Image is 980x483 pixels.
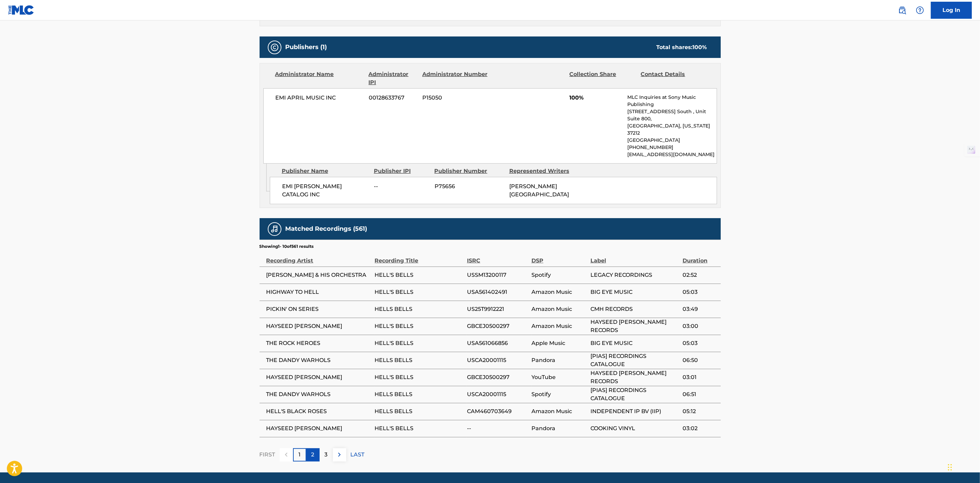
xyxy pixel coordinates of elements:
span: PICKIN' ON SERIES [266,305,371,313]
img: search [898,6,906,14]
span: GBCEJ0500297 [467,322,528,330]
span: HAYSEED [PERSON_NAME] [266,322,371,330]
span: 05:12 [683,407,717,416]
h5: Matched Recordings (561) [286,225,367,233]
span: 100% [569,94,622,102]
span: HIGHWAY TO HELL [266,288,371,296]
span: CMH RECORDS [590,305,679,313]
span: HELL'S BELLS [375,322,464,330]
span: HELL'S BELLS [375,373,464,381]
p: [EMAIL_ADDRESS][DOMAIN_NAME] [627,151,716,158]
div: Help [913,3,927,17]
span: HELLS BELLS [375,305,464,313]
div: Total shares: [657,43,707,51]
p: Showing 1 - 10 of 561 results [260,243,314,250]
span: 06:51 [683,390,717,398]
span: 03:49 [683,305,717,313]
span: CAM460703649 [467,407,528,416]
span: LEGACY RECORDINGS [590,271,679,279]
img: MLC Logo [8,5,34,15]
span: [PIAS] RECORDINGS CATALOGUE [590,352,679,368]
span: -- [467,424,528,433]
div: ISRC [467,250,528,265]
span: 03:02 [683,424,717,433]
span: USCA20001115 [467,356,528,364]
p: [PHONE_NUMBER] [627,144,716,151]
div: Administrator Number [422,70,488,87]
span: Amazon Music [531,322,587,330]
span: EMI APRIL MUSIC INC [276,94,364,102]
span: Amazon Music [531,288,587,296]
div: Publisher Name [282,167,369,175]
span: HAYSEED [PERSON_NAME] RECORDS [590,318,679,334]
span: 03:00 [683,322,717,330]
p: 1 [298,451,301,459]
span: 05:03 [683,339,717,347]
span: Amazon Music [531,305,587,313]
span: HELL'S BELLS [375,288,464,296]
span: HELLS BELLS [375,390,464,398]
span: [PERSON_NAME][GEOGRAPHIC_DATA] [509,183,569,198]
p: MLC Inquiries at Sony Music Publishing [627,94,716,108]
span: COOKING VINYL [590,424,679,433]
span: [PIAS] RECORDINGS CATALOGUE [590,386,679,403]
div: DSP [531,250,587,265]
span: INDEPENDENT IP BV (IIP) [590,407,679,416]
p: [GEOGRAPHIC_DATA], [US_STATE] 37212 [627,122,716,137]
span: USA561402491 [467,288,528,296]
div: Administrator IPI [369,70,417,87]
div: Duration [683,250,717,265]
span: P75656 [435,182,504,191]
span: USA561066856 [467,339,528,347]
span: Pandora [531,356,587,364]
span: HELL'S BLACK ROSES [266,407,371,416]
a: Log In [931,2,972,19]
iframe: Chat Widget [946,450,980,483]
div: Recording Artist [266,250,371,265]
span: Apple Music [531,339,587,347]
span: Pandora [531,424,587,433]
img: Publishers [270,43,279,51]
span: BIG EYE MUSIC [590,339,679,347]
span: US25T9912221 [467,305,528,313]
span: P15050 [422,94,488,102]
p: FIRST [260,451,275,459]
span: 02:52 [683,271,717,279]
div: Label [590,250,679,265]
span: HELL'S BELLS [375,271,464,279]
h5: Publishers (1) [286,43,327,51]
span: HELLS BELLS [375,407,464,416]
span: HELLS BELLS [375,356,464,364]
span: GBCEJ0500297 [467,373,528,381]
img: right [335,451,343,459]
div: Administrator Name [275,70,364,87]
span: YouTube [531,373,587,381]
div: Drag [948,457,952,478]
p: 2 [311,451,315,459]
span: 00128633767 [369,94,417,102]
span: Spotify [531,390,587,398]
span: Amazon Music [531,407,587,416]
span: EMI [PERSON_NAME] CATALOG INC [282,182,369,199]
span: HELL'S BELLS [375,424,464,433]
p: [GEOGRAPHIC_DATA] [627,137,716,144]
span: 05:03 [683,288,717,296]
span: THE DANDY WARHOLS [266,390,371,398]
span: HAYSEED [PERSON_NAME] [266,424,371,433]
img: Matched Recordings [270,225,279,233]
span: 03:01 [683,373,717,381]
span: [PERSON_NAME] & HIS ORCHESTRA [266,271,371,279]
p: LAST [351,451,365,459]
img: help [916,6,924,14]
div: Collection Share [569,70,635,87]
span: 100 % [693,44,707,50]
div: Represented Writers [509,167,579,175]
p: [STREET_ADDRESS] South , Unit Suite 800, [627,108,716,122]
span: -- [374,182,429,191]
div: Contact Details [641,70,707,87]
span: BIG EYE MUSIC [590,288,679,296]
div: Publisher IPI [374,167,429,175]
span: Spotify [531,271,587,279]
span: THE DANDY WARHOLS [266,356,371,364]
